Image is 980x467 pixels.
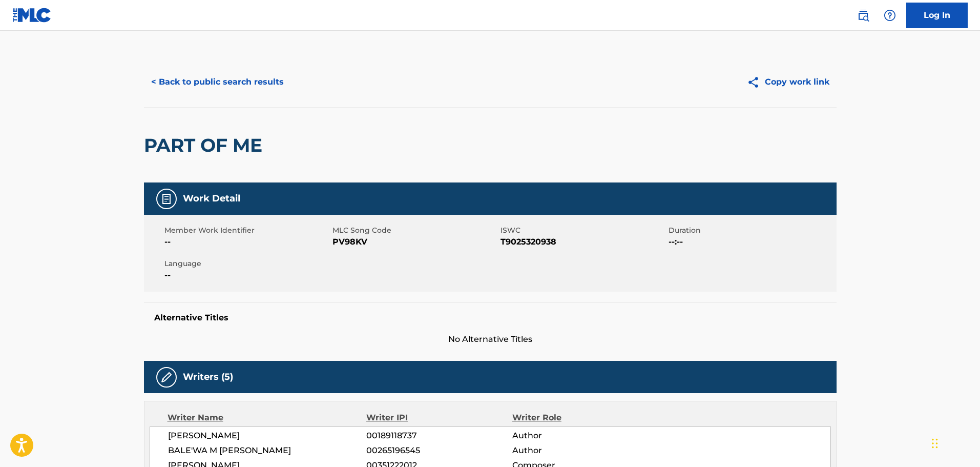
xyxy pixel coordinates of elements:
span: Author [512,430,645,442]
h2: PART OF ME [144,134,267,157]
span: No Alternative Titles [144,333,837,346]
img: Work Detail [160,193,173,205]
span: T9025320938 [501,236,666,248]
div: Writer Name [168,412,367,424]
img: MLC Logo [12,8,52,23]
span: BALE'WA M [PERSON_NAME] [168,444,367,457]
span: -- [164,269,330,281]
iframe: Chat Widget [929,418,980,467]
div: Help [880,5,900,26]
img: help [884,9,896,22]
h5: Work Detail [183,193,240,205]
a: Log In [906,3,968,28]
img: Writers [160,371,173,383]
span: [PERSON_NAME] [168,430,367,442]
a: Public Search [853,5,873,26]
span: MLC Song Code [332,225,498,236]
span: PV98KV [332,236,498,248]
img: search [857,9,869,22]
div: Drag [932,428,938,459]
button: < Back to public search results [144,69,291,95]
span: 00189118737 [366,430,512,442]
span: Language [164,258,330,269]
span: 00265196545 [366,444,512,457]
h5: Alternative Titles [154,313,826,323]
span: ISWC [501,225,666,236]
div: Writer IPI [366,412,512,424]
span: Author [512,444,645,457]
div: Writer Role [512,412,645,424]
span: Duration [669,225,834,236]
h5: Writers (5) [183,371,233,383]
button: Copy work link [740,69,837,95]
span: -- [164,236,330,248]
img: Copy work link [747,76,765,89]
span: --:-- [669,236,834,248]
span: Member Work Identifier [164,225,330,236]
